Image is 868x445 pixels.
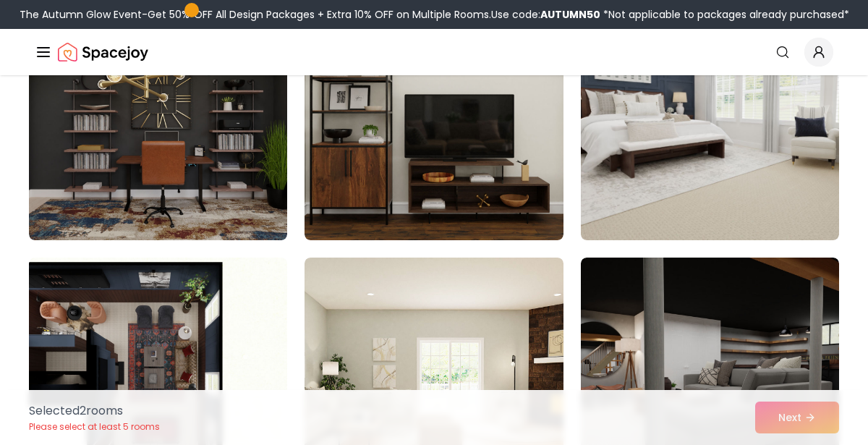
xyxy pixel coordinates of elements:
span: Use code: [491,7,600,22]
img: Room room-6 [581,9,839,240]
div: The Autumn Glow Event-Get 50% OFF All Design Packages + Extra 10% OFF on Multiple Rooms. [20,7,849,22]
b: AUTUMN50 [540,7,600,22]
p: Selected 2 room s [29,402,160,420]
p: Please select at least 5 rooms [29,421,160,433]
span: *Not applicable to packages already purchased* [600,7,849,22]
a: Spacejoy [58,38,148,67]
nav: Global [35,29,833,75]
img: Spacejoy Logo [58,38,148,67]
img: Room room-5 [305,9,563,240]
img: Room room-4 [29,9,287,240]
